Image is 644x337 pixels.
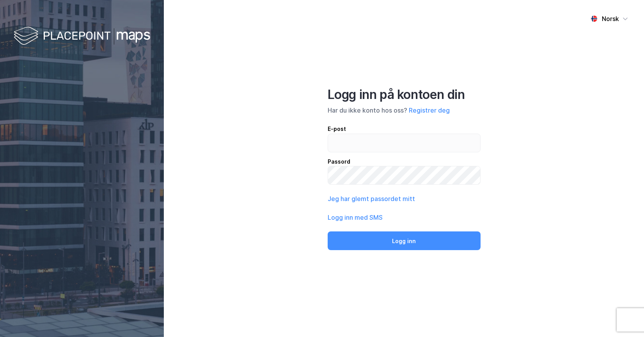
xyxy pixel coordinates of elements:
div: Passord [328,157,481,166]
button: Logg inn [328,231,481,250]
img: logo-white.f07954bde2210d2a523dddb988cd2aa7.svg [14,25,150,48]
button: Logg inn med SMS [328,213,383,222]
div: Norsk [602,14,619,23]
button: Registrer deg [409,106,450,115]
button: Jeg har glemt passordet mitt [328,194,415,203]
div: Logg inn på kontoen din [328,87,481,102]
div: Har du ikke konto hos oss? [328,106,481,115]
div: E-post [328,124,481,134]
